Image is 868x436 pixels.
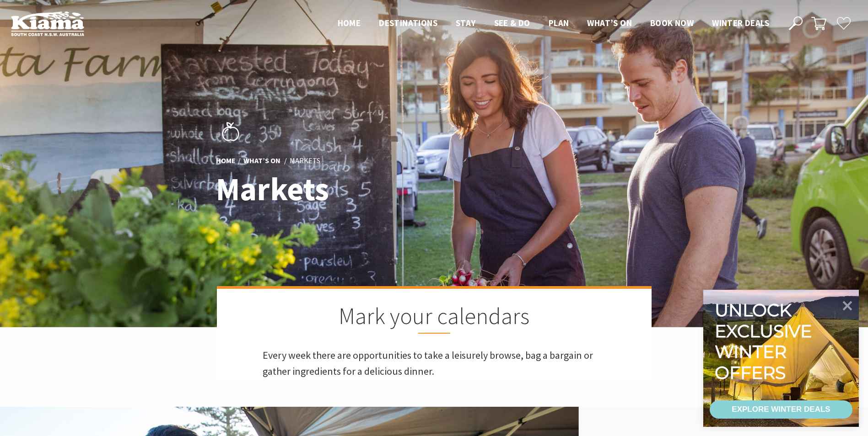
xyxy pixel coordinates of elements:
a: Home [216,156,236,166]
span: Home [338,17,361,28]
nav: Main Menu [329,16,778,31]
img: Kiama Logo [11,11,84,36]
p: Every week there are opportunities to take a leisurely browse, bag a bargain or gather ingredient... [263,347,606,379]
span: What’s On [587,17,632,28]
div: Unlock exclusive winter offers [715,300,816,383]
span: Winter Deals [712,17,769,28]
a: EXPLORE WINTER DEALS [710,400,852,419]
h1: Markets [216,171,474,207]
span: Stay [456,17,476,28]
span: Book now [650,17,694,28]
span: Plan [549,17,569,28]
li: Markets [290,155,320,167]
div: EXPLORE WINTER DEALS [732,400,830,419]
span: See & Do [494,17,530,28]
span: Destinations [379,17,437,28]
a: What’s On [243,156,280,166]
h2: Mark your calendars [263,303,606,334]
